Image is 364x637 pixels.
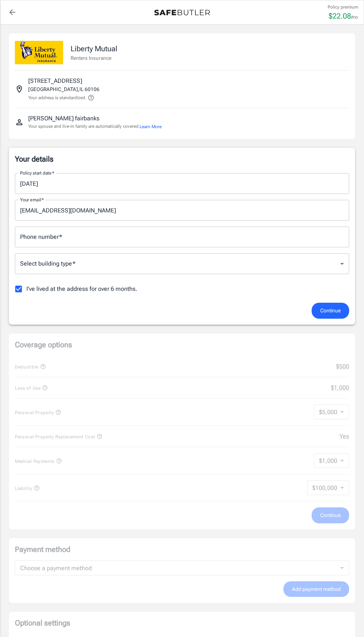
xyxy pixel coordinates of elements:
[15,118,24,127] svg: Insured person
[15,41,63,64] img: Liberty Mutual
[28,114,100,123] p: [PERSON_NAME] fairbanks
[140,123,162,130] button: Learn More
[28,123,162,130] p: Your spouse and live-in family are automatically covered.
[15,227,349,247] input: Enter number
[312,303,349,319] button: Continue
[28,94,86,101] p: Your address is standardized.
[15,154,349,164] p: Your details
[320,306,341,315] span: Continue
[328,4,358,10] p: Policy premium
[20,196,44,203] label: Your email
[15,85,24,94] svg: Insured address
[154,10,210,16] img: Back to quotes
[28,85,100,93] p: [GEOGRAPHIC_DATA] , IL 60106
[71,54,117,62] p: Renters Insurance
[26,285,137,293] span: I've lived at the address for over 6 months.
[15,200,349,221] input: Enter email
[28,77,82,85] p: [STREET_ADDRESS]
[20,170,54,176] label: Policy start date
[5,5,20,20] a: back to quotes
[71,43,117,54] p: Liberty Mutual
[15,173,344,194] input: Choose date, selected date is Aug 22, 2025
[329,12,351,20] span: $ 22.08
[351,14,358,20] p: /mo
